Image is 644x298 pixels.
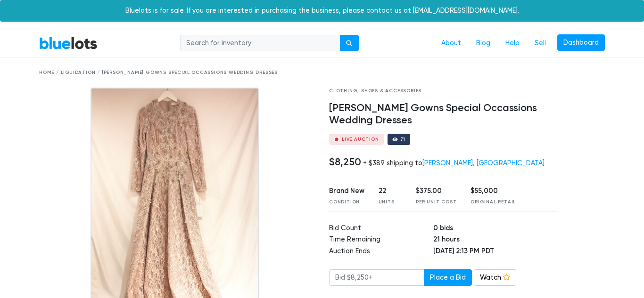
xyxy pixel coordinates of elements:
a: Dashboard [557,34,605,51]
td: Time Remaining [329,234,433,246]
td: [DATE] 2:13 PM PDT [433,246,557,258]
h4: $8,250 [329,156,361,168]
input: Search for inventory [180,35,340,52]
div: $55,000 [471,186,516,196]
div: 71 [400,137,406,142]
div: Units [379,199,402,206]
div: Live Auction [342,137,379,142]
a: Blog [469,34,498,52]
button: Place a Bid [424,269,472,286]
a: [PERSON_NAME], [GEOGRAPHIC_DATA] [422,159,545,167]
a: Watch [474,269,516,286]
div: Condition [329,199,364,206]
div: Home / Liquidation / [PERSON_NAME] Gowns Special Occassions Wedding Dresses [39,69,605,76]
a: Help [498,34,527,52]
a: BlueLots [39,36,98,50]
div: Original Retail [471,199,516,206]
td: Bid Count [329,223,433,235]
td: 21 hours [433,234,557,246]
input: Bid $8,250+ [329,269,424,286]
div: Brand New [329,186,364,196]
h4: [PERSON_NAME] Gowns Special Occassions Wedding Dresses [329,102,557,127]
a: Sell [527,34,553,52]
td: 0 bids [433,223,557,235]
div: 22 [379,186,402,196]
td: Auction Ends [329,246,433,258]
div: + $389 shipping to [363,159,545,167]
div: Per Unit Cost [416,199,456,206]
a: About [434,34,469,52]
div: $375.00 [416,186,456,196]
div: Clothing, Shoes & Accessories [329,88,557,95]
